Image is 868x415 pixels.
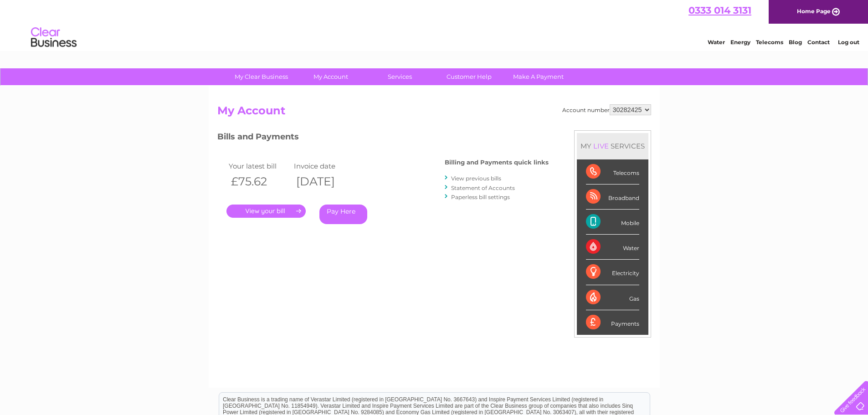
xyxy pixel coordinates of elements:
[224,68,299,85] a: My Clear Business
[586,310,639,335] div: Payments
[451,184,515,191] a: Statement of Accounts
[577,133,648,159] div: MY SERVICES
[217,104,651,122] h2: My Account
[226,205,306,218] a: .
[807,39,830,46] a: Contact
[226,172,292,191] th: £75.62
[292,160,357,172] td: Invoice date
[293,68,368,85] a: My Account
[586,235,639,260] div: Water
[451,194,510,200] a: Paperless bill settings
[730,39,750,46] a: Energy
[688,5,759,16] a: 0333 014 3131
[31,24,77,51] img: logo.png
[501,68,576,85] a: Make A Payment
[319,205,367,224] a: Pay Here
[451,175,501,182] a: View previous bills
[431,68,507,85] a: Customer Help
[586,285,639,310] div: Gas
[362,68,437,85] a: Services
[838,39,859,46] a: Log out
[292,172,357,191] th: [DATE]
[591,142,611,150] div: LIVE
[586,159,639,184] div: Telecoms
[586,260,639,285] div: Electricity
[562,104,651,115] div: Account number
[708,39,725,46] a: Water
[756,39,783,46] a: Telecoms
[226,160,292,172] td: Your latest bill
[586,210,639,235] div: Mobile
[219,5,650,44] div: Clear Business is a trading name of Verastar Limited (registered in [GEOGRAPHIC_DATA] No. 3667643...
[217,130,549,146] h3: Bills and Payments
[445,159,549,166] h4: Billing and Payments quick links
[586,184,639,210] div: Broadband
[789,39,802,46] a: Blog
